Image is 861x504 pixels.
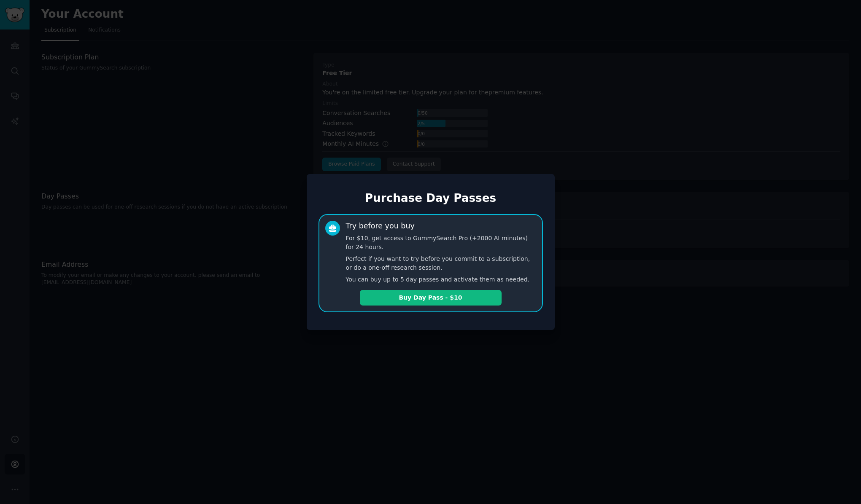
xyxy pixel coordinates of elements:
[360,290,502,306] button: Buy Day Pass - $10
[346,234,536,252] p: For $10, get access to GummySearch Pro (+2000 AI minutes) for 24 hours.
[318,192,543,205] h1: Purchase Day Passes
[346,275,536,284] p: You can buy up to 5 day passes and activate them as needed.
[346,255,536,272] p: Perfect if you want to try before you commit to a subscription, or do a one-off research session.
[346,221,415,231] div: Try before you buy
